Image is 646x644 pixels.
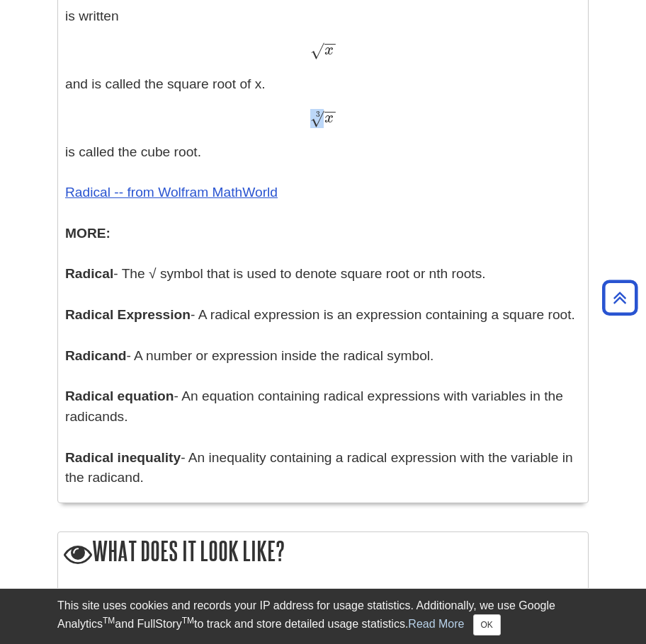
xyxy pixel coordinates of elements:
span: √ [310,41,324,60]
span: 3 [316,110,320,119]
span: x [324,42,334,58]
button: Close [473,614,501,636]
b: Radicand [65,348,126,363]
sup: TM [182,616,194,626]
b: Radical equation [65,389,174,403]
b: Radical [65,266,113,281]
div: This site uses cookies and records your IP address for usage statistics. Additionally, we use Goo... [57,597,589,636]
span: x [324,110,334,126]
a: Radical -- from Wolfram MathWorld [65,185,278,200]
h2: What does it look like? [58,532,588,573]
sup: TM [103,616,115,626]
b: Radical Expression [65,307,191,322]
a: Read More [408,618,464,630]
a: Back to Top [597,288,642,307]
b: Radical inequality [65,450,181,465]
b: MORE: [65,226,110,241]
span: √ [310,109,324,128]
